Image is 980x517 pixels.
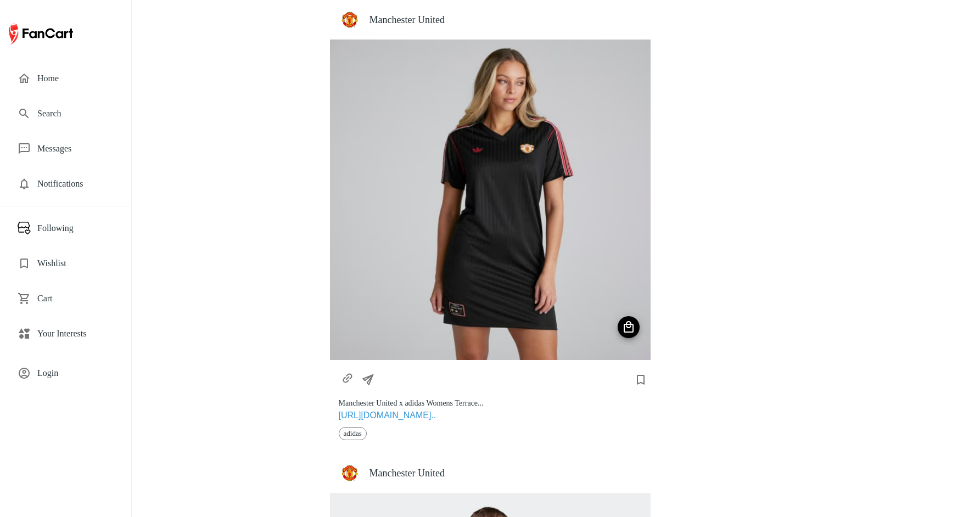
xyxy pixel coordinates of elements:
[37,72,114,85] span: Home
[340,464,359,482] img: store img
[330,40,651,360] img: image of product
[9,100,122,127] div: Search
[9,250,122,277] div: Wishlist
[9,21,73,47] img: FanCart logo
[37,222,114,235] span: Following
[337,374,359,384] a: https://store.manutd.com/en/p/manchester-united-x-adidas-womens-terrace-icons-dress-black-3376
[37,257,114,270] span: Wishlist
[37,107,114,120] span: Search
[337,367,359,392] button: https://store.manutd.com/en/p/manchester-united-x-adidas-womens-terrace-icons-dress-black-3376
[9,285,122,312] div: Cart
[339,398,642,409] div: Manchester United x adidas Womens Terrace...
[330,408,445,420] a: [URL][DOMAIN_NAME]..
[369,14,642,26] h4: Manchester United
[9,65,122,92] div: Home
[37,142,114,155] span: Messages
[37,367,114,380] span: Login
[37,292,114,305] span: Cart
[9,321,122,347] div: Your Interests
[9,136,122,162] div: Messages
[631,370,651,390] button: Add to wishlist
[9,171,122,197] div: Notifications
[9,215,122,241] div: Following
[340,10,359,29] img: store img
[37,177,114,190] span: Notifications
[9,360,122,386] div: Login
[339,428,366,439] span: adidas
[359,367,380,392] button: Share
[369,467,642,479] h4: Manchester United
[37,327,114,340] span: Your Interests
[618,316,640,338] button: Shop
